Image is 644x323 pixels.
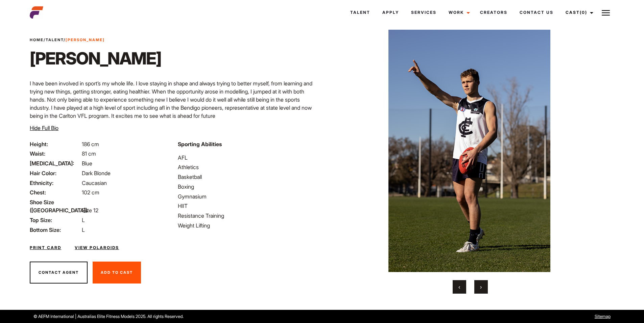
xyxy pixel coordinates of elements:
[30,245,61,251] a: Print Card
[93,262,141,284] button: Add To Cast
[75,245,119,251] a: View Polaroids
[33,313,366,320] p: © AEFM International | Australias Elite Fitness Models 2025. All rights Reserved.
[30,140,80,148] span: Height:
[178,154,318,162] li: AFL
[101,270,133,275] span: Add To Cast
[178,212,318,220] li: Resistance Training
[30,150,80,158] span: Waist:
[178,183,318,191] li: Boxing
[30,262,88,284] button: Contact Agent
[443,3,474,22] a: Work
[30,6,43,19] img: cropped-aefm-brand-fav-22-square.png
[82,217,85,223] span: L
[30,37,105,43] span: / /
[480,284,482,290] span: Next
[30,48,161,69] h1: [PERSON_NAME]
[595,314,611,319] a: Sitemap
[474,3,514,22] a: Creators
[82,141,99,147] span: 186 cm
[82,150,96,157] span: 81 cm
[178,202,318,210] li: HIIT
[30,188,80,196] span: Chest:
[559,3,597,22] a: Cast(0)
[82,170,111,177] span: Dark Blonde
[178,141,222,147] strong: Sporting Abilities
[178,192,318,200] li: Gymnasium
[458,284,460,290] span: Previous
[66,37,105,42] strong: [PERSON_NAME]
[82,160,92,167] span: Blue
[30,159,80,167] span: [MEDICAL_DATA]:
[30,125,58,131] span: Hide Full Bio
[178,163,318,171] li: Athletics
[376,3,405,22] a: Apply
[30,179,80,187] span: Ethnicity:
[580,10,587,15] span: (0)
[514,3,559,22] a: Contact Us
[30,198,80,214] span: Shoe Size ([GEOGRAPHIC_DATA]):
[30,226,80,234] span: Bottom Size:
[344,3,376,22] a: Talent
[82,207,98,214] span: Size 12
[602,9,610,17] img: Burger icon
[46,37,64,42] a: Talent
[30,79,318,120] p: I have been involved in sport’s my whole life. I love staying in shape and always trying to bette...
[405,3,443,22] a: Services
[178,173,318,181] li: Basketball
[30,124,58,132] button: Hide Full Bio
[178,221,318,230] li: Weight Lifting
[30,216,80,224] span: Top Size:
[30,169,80,177] span: Hair Color:
[82,180,107,186] span: Caucasian
[82,189,99,196] span: 102 cm
[82,226,85,233] span: L
[30,37,44,42] a: Home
